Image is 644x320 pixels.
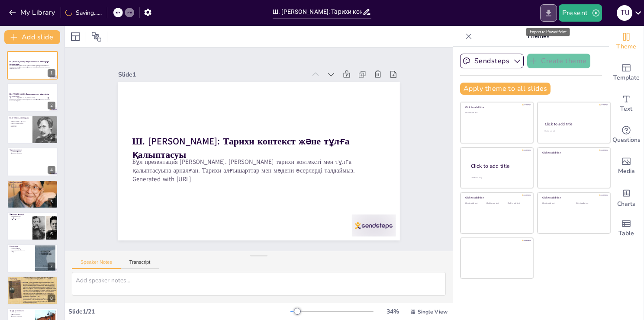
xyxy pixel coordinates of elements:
[48,134,55,141] div: 3
[10,181,55,184] p: Білім мен ғылым
[6,6,59,19] button: My Library
[609,57,644,88] div: Add ready made slides
[128,148,377,209] p: Generated with [URL]
[10,187,55,189] p: [DEMOGRAPHIC_DATA]
[618,229,634,238] span: Table
[609,182,644,213] div: Add charts and graphs
[471,176,525,179] div: Click to add body
[7,180,58,208] div: 5
[618,166,635,176] span: Media
[540,4,557,22] button: Export to PowerPoint
[48,198,55,206] div: 5
[10,125,30,127] p: Зерттеулері
[10,65,55,68] p: Бұл презентация [PERSON_NAME]. [PERSON_NAME] тарихи контексті мен тұлға қалыптасуына арналған. Та...
[465,112,527,114] div: Click to add text
[460,83,551,95] button: Apply theme to all slides
[10,251,32,253] p: Дәстүрлер
[465,106,527,109] div: Click to add title
[72,259,121,269] button: Speaker Notes
[48,230,55,238] div: 6
[542,202,570,205] div: Click to add text
[613,73,640,83] span: Template
[10,314,32,315] p: Мәдени факторлар
[10,124,30,126] p: Саяхаттары
[617,4,632,22] button: T U
[10,312,32,314] p: Тарихи факторлар
[382,307,403,316] div: 34 %
[10,68,55,70] p: Generated with [URL]
[10,246,32,248] p: Саяхаттары
[48,69,55,77] div: 1
[609,119,644,150] div: Get real-time input from your audience
[10,154,30,156] p: Ресей империясы
[136,43,322,90] div: Slide 1
[10,250,32,251] p: Этнографиялық мәліметтер
[7,115,58,144] div: 3
[273,6,362,18] input: Insert title
[48,262,55,270] div: 7
[10,248,32,250] p: Саяхаттар маңызы
[132,109,351,166] strong: Ш. [PERSON_NAME]: Тарихи контекст және тұлға қалыптасуы
[65,9,102,17] div: Saving......
[542,151,604,154] div: Click to add title
[7,212,58,240] div: 6
[10,310,32,312] p: Тұлға қалыптасуы
[609,150,644,182] div: Add images, graphics, shapes or video
[609,88,644,119] div: Add text boxes
[10,280,55,282] p: Тарихи зерттеулер
[10,149,30,151] p: Тарихи контекст
[460,54,524,68] button: Sendsteps
[10,117,30,119] p: Ш. [PERSON_NAME] өмірі
[526,28,570,36] div: Export to PowerPoint
[465,202,485,205] div: Click to add text
[10,219,30,221] p: Мәдени әсерлер
[609,213,644,244] div: Add a table
[10,121,30,122] p: [PERSON_NAME] туған жылы
[617,5,632,21] div: T U
[10,93,49,98] strong: Ш. [PERSON_NAME]: Тарихи контекст және тұлға қалыптасуы
[48,166,55,174] div: 4
[10,61,49,65] strong: Ш. [PERSON_NAME]: Тарихи контекст және тұлға қалыптасуы
[542,196,604,199] div: Click to add title
[10,283,55,285] p: Мәдениетке ықпал
[129,131,381,201] p: Бұл презентация [PERSON_NAME]. [PERSON_NAME] тарихи контексті мен тұлға қалыптасуына арналған. Та...
[10,278,55,280] p: Зерттеулер
[10,97,55,100] p: Бұл презентация [PERSON_NAME]. [PERSON_NAME] тарихи контексті мен тұлға қалыптасуына арналған. Та...
[620,104,632,114] span: Text
[121,259,159,269] button: Transcript
[48,294,55,302] div: 8
[7,51,58,80] div: 1
[617,199,635,209] span: Charts
[559,4,602,22] button: Present
[609,26,644,57] div: Change the overall theme
[10,213,30,216] p: Мәдениет әсерлері
[508,202,527,205] div: Click to add text
[616,42,636,51] span: Theme
[10,153,30,154] p: Әлеуметтік өзгерістер
[10,151,30,153] p: 19 ғасырдың ортасы
[7,276,58,305] div: 8
[68,30,82,44] div: Layout
[7,244,58,272] div: 7
[48,102,55,109] div: 2
[465,196,527,199] div: Click to add title
[68,307,290,316] div: Slide 1 / 21
[10,216,30,218] p: Басқа мәдениеттер
[576,202,603,205] div: Click to add text
[91,32,102,42] span: Position
[10,282,55,283] p: Дәстүрлер мен әдет-ғұрыптар
[544,130,602,132] div: Click to add text
[486,202,506,205] div: Click to add text
[612,135,641,145] span: Questions
[476,26,600,47] p: Themes
[471,162,526,170] div: Click to add title
[10,315,32,317] p: Әлеуметтік факторлар
[10,100,55,102] p: Generated with [URL]
[4,30,60,44] button: Add slide
[10,217,30,219] p: Шығармашылық
[7,83,58,112] div: 2
[10,185,55,187] p: Ғылымға қызығушылық
[10,183,55,185] p: Білім алу
[7,147,58,176] div: 4
[545,122,602,127] div: Click to add title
